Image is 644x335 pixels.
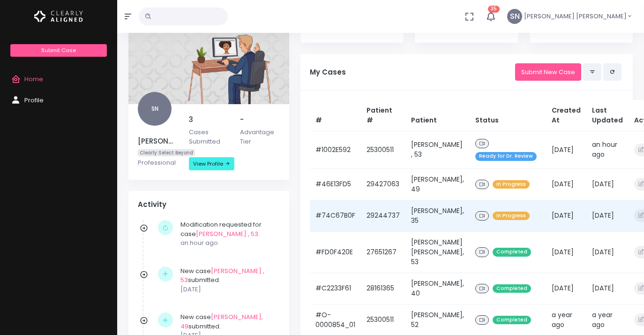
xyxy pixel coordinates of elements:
[41,46,76,54] span: Submit Case
[470,100,546,131] th: Status
[493,212,530,221] span: In Progress
[361,231,405,273] td: 27651267
[493,180,530,189] span: In Progress
[24,75,43,84] span: Home
[240,128,280,146] p: Advantage Tier
[546,200,586,231] td: [DATE]
[507,9,522,24] span: SN
[361,100,405,131] th: Patient #
[310,168,361,200] td: #46E13FD5
[424,23,486,33] h4: 0
[189,115,229,124] h5: 3
[493,248,531,257] span: Completed
[586,200,629,231] td: [DATE]
[138,200,280,209] h4: Activity
[196,229,258,238] a: [PERSON_NAME] , 53
[361,200,405,231] td: 29244737
[180,266,275,294] div: New case submitted.
[138,137,178,145] h5: [PERSON_NAME] [PERSON_NAME]
[586,168,629,200] td: [DATE]
[524,12,627,21] span: [PERSON_NAME] [PERSON_NAME]
[405,168,470,200] td: [PERSON_NAME], 49
[586,100,629,131] th: Last Updated
[405,273,470,304] td: [PERSON_NAME], 40
[240,115,280,124] h5: -
[138,149,195,156] span: Clearly Select Beyond
[310,131,361,168] td: #1002E592
[405,131,470,168] td: [PERSON_NAME] , 53
[586,231,629,273] td: [DATE]
[310,273,361,304] td: #C2233F61
[546,168,586,200] td: [DATE]
[405,200,470,231] td: [PERSON_NAME], 35
[546,273,586,304] td: [DATE]
[189,157,234,170] a: View Profile
[310,200,361,231] td: #74C67B0F
[361,168,405,200] td: 29427063
[515,63,581,81] a: Submit New Case
[405,100,470,131] th: Patient
[586,273,629,304] td: [DATE]
[310,68,515,76] h5: My Cases
[361,273,405,304] td: 28161365
[10,44,106,57] a: Submit Case
[361,131,405,168] td: 25300511
[586,131,629,168] td: an hour ago
[310,231,361,273] td: #FD0F420E
[180,285,275,294] p: [DATE]
[34,7,83,26] img: Logo Horizontal
[546,131,586,168] td: [DATE]
[546,231,586,273] td: [DATE]
[138,92,172,126] span: SN
[493,284,531,293] span: Completed
[405,231,470,273] td: [PERSON_NAME] [PERSON_NAME], 53
[475,152,537,161] span: Ready for Dr. Review
[180,220,275,248] div: Modification requested for case .
[488,6,500,13] span: 35
[546,100,586,131] th: Created At
[24,96,44,105] span: Profile
[138,158,178,167] p: Professional
[310,100,361,131] th: #
[539,23,601,33] h4: 5
[180,238,275,248] p: an hour ago
[310,23,372,33] h4: 3
[180,266,264,285] a: [PERSON_NAME] , 53
[493,316,531,325] span: Completed
[189,128,229,146] p: Cases Submitted
[180,312,263,331] a: [PERSON_NAME], 49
